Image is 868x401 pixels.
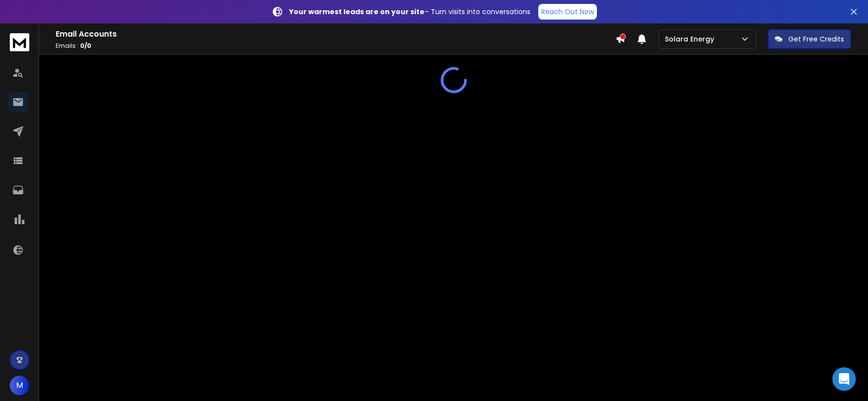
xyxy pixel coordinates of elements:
[10,376,29,395] button: M
[541,7,594,17] p: Reach Out Now
[538,4,597,20] a: Reach Out Now
[10,33,29,51] img: logo
[56,28,615,40] h1: Email Accounts
[788,34,844,44] p: Get Free Credits
[80,42,91,50] span: 0 / 0
[768,29,851,49] button: Get Free Credits
[832,367,856,391] div: Open Intercom Messenger
[56,42,615,50] p: Emails :
[289,7,424,17] strong: Your warmest leads are on your site
[665,34,718,44] p: Solara Energy
[289,7,530,17] p: – Turn visits into conversations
